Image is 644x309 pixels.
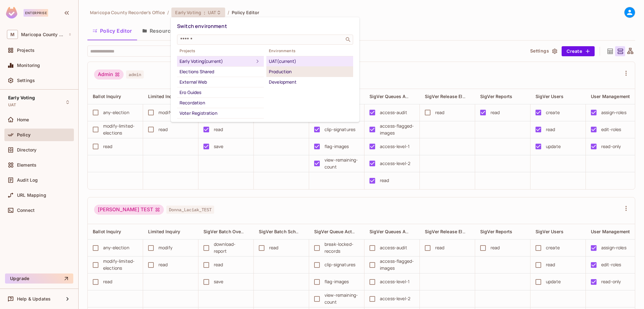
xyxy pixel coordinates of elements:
[180,99,261,107] div: Recordation
[180,89,261,96] div: Ero Guides
[180,78,261,86] div: External Web
[180,109,261,117] div: Voter Registration
[177,23,227,30] span: Switch environment
[180,58,254,65] div: Early Voting (current)
[269,68,351,75] div: Production
[269,58,351,65] div: UAT (current)
[266,48,353,53] span: Environments
[180,68,261,75] div: Elections Shared
[177,48,264,53] span: Projects
[269,78,351,86] div: Development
